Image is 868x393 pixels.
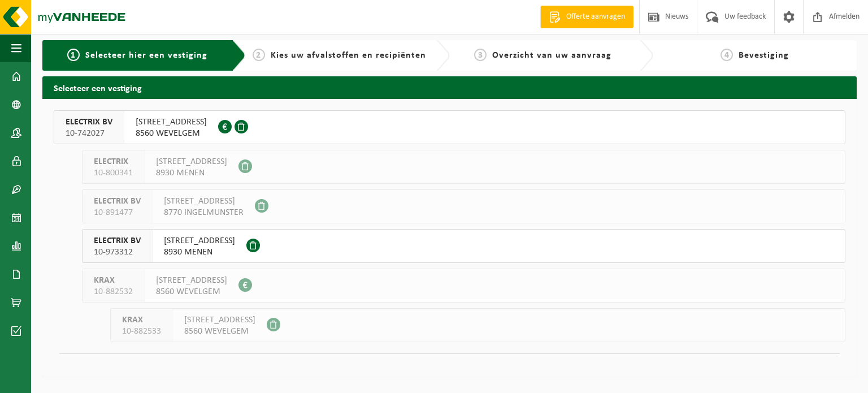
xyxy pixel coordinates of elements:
[94,207,141,218] span: 10-891477
[156,167,227,179] span: 8930 MENEN
[94,247,141,258] span: 10-973312
[94,167,133,179] span: 10-800341
[136,128,207,139] span: 8560 WEVELGEM
[66,128,112,139] span: 10-742027
[184,326,255,337] span: 8560 WEVELGEM
[492,51,611,60] span: Overzicht van uw aanvraag
[184,314,255,326] span: [STREET_ADDRESS]
[94,286,133,297] span: 10-882532
[271,51,426,60] span: Kies uw afvalstoffen en recipiënten
[156,275,227,286] span: [STREET_ADDRESS]
[563,11,628,23] span: Offerte aanvragen
[739,51,789,60] span: Bevestiging
[94,235,141,247] span: ELECTRIX BV
[67,49,80,61] span: 1
[164,207,244,218] span: 8770 INGELMUNSTER
[122,314,161,326] span: KRAX
[721,49,733,61] span: 4
[474,49,487,61] span: 3
[253,49,265,61] span: 2
[156,286,227,297] span: 8560 WEVELGEM
[540,6,633,28] a: Offerte aanvragen
[54,110,845,144] button: ELECTRIX BV 10-742027 [STREET_ADDRESS]8560 WEVELGEM
[164,235,235,247] span: [STREET_ADDRESS]
[156,156,227,167] span: [STREET_ADDRESS]
[122,326,161,337] span: 10-882533
[94,156,133,167] span: ELECTRIX
[164,247,235,258] span: 8930 MENEN
[42,76,857,98] h2: Selecteer een vestiging
[94,196,141,207] span: ELECTRIX BV
[82,229,845,263] button: ELECTRIX BV 10-973312 [STREET_ADDRESS]8930 MENEN
[164,196,244,207] span: [STREET_ADDRESS]
[136,116,207,128] span: [STREET_ADDRESS]
[85,51,207,60] span: Selecteer hier een vestiging
[66,116,112,128] span: ELECTRIX BV
[94,275,133,286] span: KRAX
